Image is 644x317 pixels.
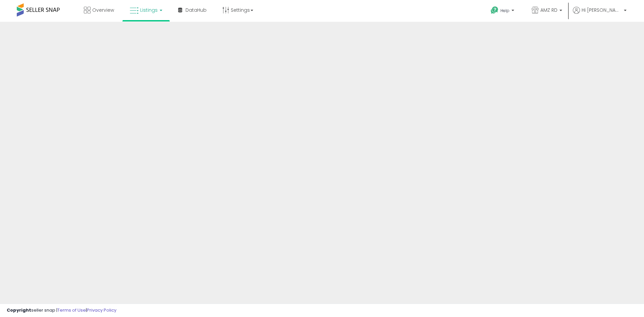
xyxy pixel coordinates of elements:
a: Hi [PERSON_NAME] [573,7,627,22]
span: Listings [140,7,158,13]
span: Help [500,8,509,13]
span: Hi [PERSON_NAME] [582,7,622,13]
span: Overview [92,7,114,13]
span: DataHub [185,7,207,13]
i: Get Help [490,6,499,14]
span: AMZ RD [540,7,557,13]
a: Help [485,1,521,22]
